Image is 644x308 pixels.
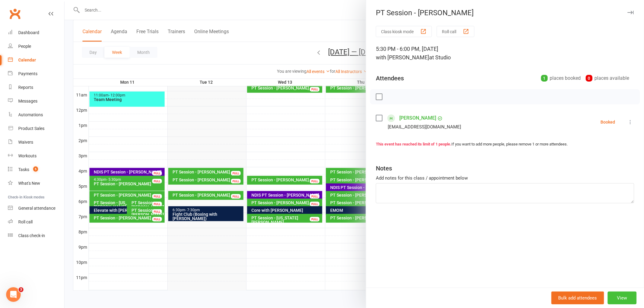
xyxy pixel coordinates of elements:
div: 1 [541,75,548,82]
button: Bulk add attendees [551,292,604,304]
a: Calendar [8,53,64,67]
iframe: Intercom live chat [6,287,21,302]
a: Automations [8,108,64,122]
div: places available [586,74,629,82]
a: Waivers [8,135,64,149]
div: Class check-in [18,233,45,238]
div: Add notes for this class / appointment below [376,174,634,182]
a: Workouts [8,149,64,163]
div: Roll call [18,219,33,224]
span: 5 [33,166,38,172]
div: Tasks [18,167,29,172]
span: with [PERSON_NAME] [376,54,429,61]
div: Notes [376,164,392,173]
a: Product Sales [8,122,64,135]
div: Attendees [376,74,404,82]
div: 5:30 PM - 6:00 PM, [DATE] [376,45,634,62]
button: Class kiosk mode [376,26,432,37]
span: at Studio [429,54,451,61]
div: 0 [586,75,593,82]
span: 3 [19,287,23,292]
div: People [18,44,31,49]
div: Messages [18,99,37,103]
div: If you want to add more people, please remove 1 or more attendees. [376,141,634,148]
a: Payments [8,67,64,81]
a: Roll call [8,215,64,229]
div: places booked [541,74,581,82]
div: General attendance [18,206,55,211]
a: Class kiosk mode [8,229,64,243]
div: Automations [18,112,43,117]
div: Payments [18,71,37,76]
a: People [8,40,64,53]
div: Workouts [18,153,37,158]
div: [EMAIL_ADDRESS][DOMAIN_NAME] [388,123,461,131]
div: Booked [601,120,615,124]
button: View [608,292,637,304]
a: Dashboard [8,26,64,40]
div: PT Session - [PERSON_NAME] [366,9,644,17]
a: General attendance kiosk mode [8,201,64,215]
div: What's New [18,181,40,186]
a: What's New [8,177,64,190]
div: Product Sales [18,126,44,131]
a: Tasks 5 [8,163,64,177]
a: Clubworx [7,6,23,21]
div: Waivers [18,140,33,145]
strong: This event has reached its limit of 1 people. [376,142,451,146]
a: [PERSON_NAME] [399,113,436,123]
a: Reports [8,81,64,94]
div: Calendar [18,58,36,62]
div: Reports [18,85,33,90]
button: Roll call [437,26,474,37]
a: Messages [8,94,64,108]
div: Dashboard [18,30,39,35]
